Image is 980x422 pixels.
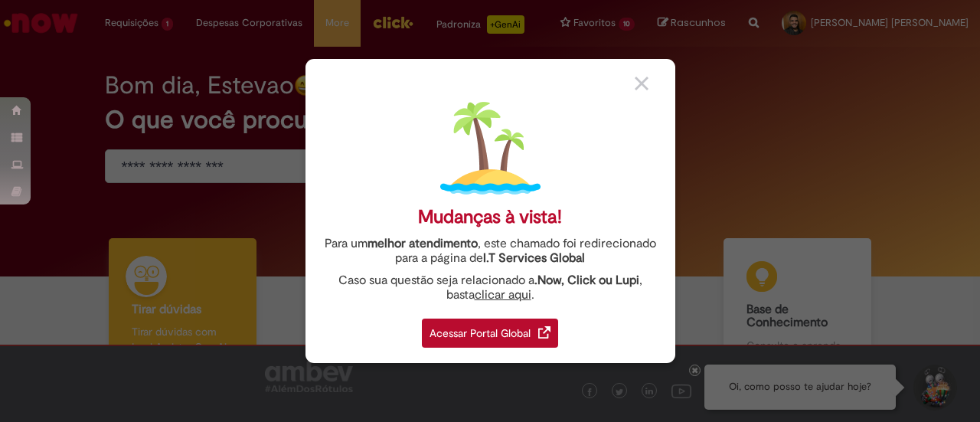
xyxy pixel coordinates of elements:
div: Para um , este chamado foi redirecionado para a página de [317,237,664,266]
a: I.T Services Global [483,242,585,266]
img: close_button_grey.png [635,77,648,90]
img: island.png [440,98,541,198]
strong: .Now, Click ou Lupi [534,273,639,288]
strong: melhor atendimento [367,236,478,251]
div: Caso sua questão seja relacionado a , basta . [317,273,664,303]
div: Acessar Portal Global [422,319,558,348]
img: redirect_link.png [538,326,550,339]
div: Mudanças à vista! [418,206,562,228]
a: Acessar Portal Global [422,310,558,348]
a: clicar aqui [475,279,531,303]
